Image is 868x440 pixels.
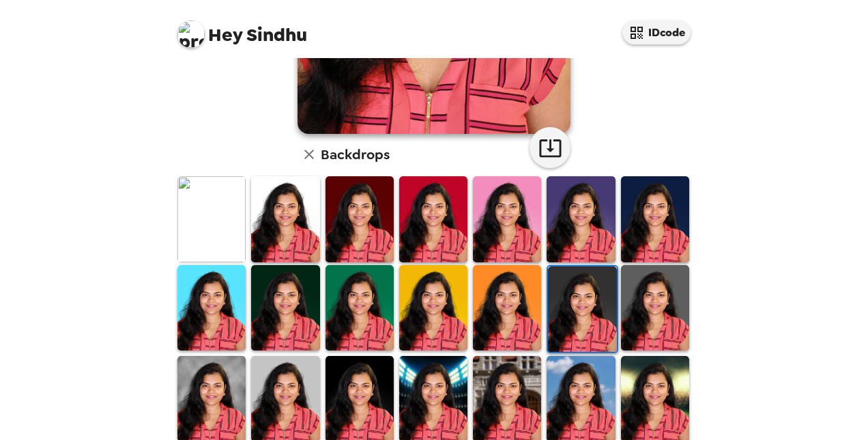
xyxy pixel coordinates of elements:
span: Hey [208,23,242,47]
img: profile pic [177,20,205,48]
img: Original [177,176,246,262]
h6: Backdrops [321,143,390,165]
button: IDcode [622,20,691,44]
span: Sindhu [177,14,307,44]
